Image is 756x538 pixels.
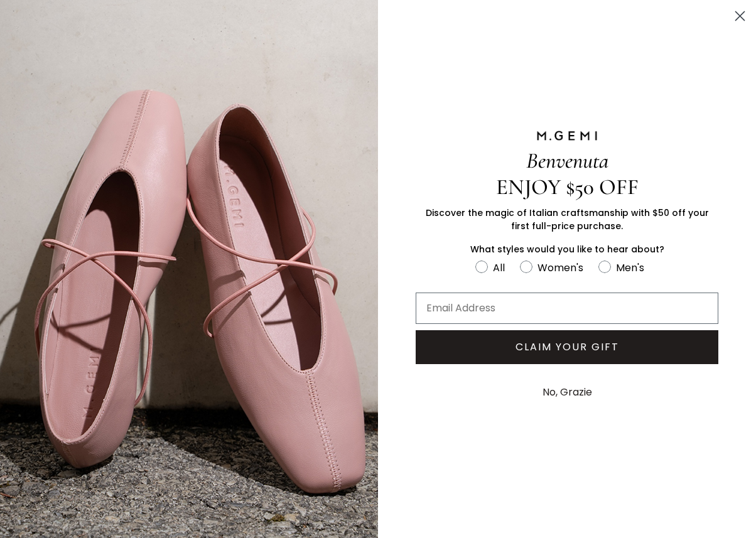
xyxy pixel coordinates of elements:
[426,207,709,232] span: Discover the magic of Italian craftsmanship with $50 off your first full-price purchase.
[493,260,505,276] div: All
[729,5,751,27] button: Close dialog
[537,260,583,276] div: Women's
[536,130,598,141] img: M.GEMI
[470,243,664,256] span: What styles would you like to hear about?
[616,260,644,276] div: Men's
[526,148,608,174] span: Benvenuta
[416,293,718,324] input: Email Address
[416,330,718,364] button: CLAIM YOUR GIFT
[496,174,639,200] span: ENJOY $50 OFF
[536,377,598,408] button: No, Grazie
